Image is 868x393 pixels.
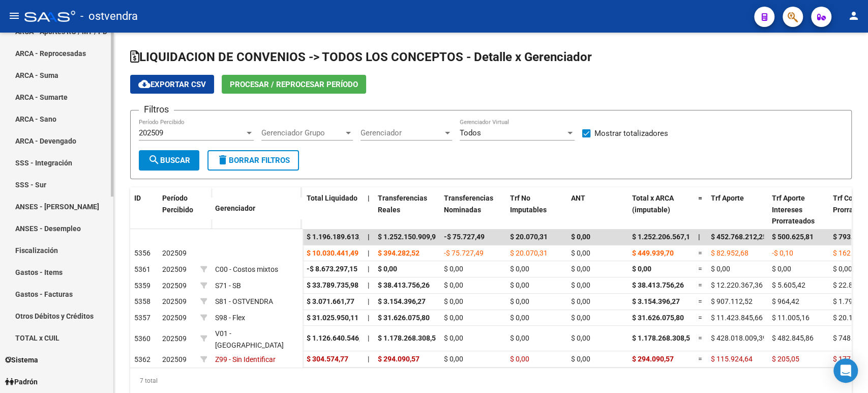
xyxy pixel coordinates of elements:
[632,194,674,214] span: Total x ARCA (imputable)
[444,297,463,305] span: $ 0,00
[772,194,815,226] span: Trf Aporte Intereses Prorrateados
[5,376,38,387] span: Padrón
[215,355,276,363] span: Z99 - Sin Identificar
[711,314,763,322] span: $ 11.423.845,66
[707,187,768,232] datatable-header-cell: Trf Aporte
[510,249,548,257] span: $ 20.070,31
[139,102,174,117] h3: Filtros
[510,355,529,363] span: $ 0,00
[138,80,206,89] span: Exportar CSV
[215,314,245,322] span: S98 - Flex
[698,355,702,363] span: =
[374,187,440,232] datatable-header-cell: Transferencias Reales
[444,281,463,289] span: $ 0,00
[698,297,702,305] span: =
[162,194,193,214] span: Período Percibido
[711,265,730,273] span: $ 0,00
[510,297,529,305] span: $ 0,00
[510,281,529,289] span: $ 0,00
[571,233,590,241] span: $ 0,00
[711,281,763,289] span: $ 12.220.367,36
[134,355,151,363] span: 5362
[361,128,443,137] span: Gerenciador
[378,249,420,257] span: $ 394.282,52
[571,249,590,257] span: $ 0,00
[162,265,187,273] span: 202509
[148,154,160,166] mat-icon: search
[698,249,702,257] span: =
[711,334,767,342] span: $ 428.018.009,39
[162,314,187,322] span: 202509
[567,187,628,232] datatable-header-cell: ANT
[307,249,358,257] span: $ 10.030.441,49
[711,297,753,305] span: $ 907.112,52
[162,249,187,257] span: 202509
[217,154,229,166] mat-icon: delete
[378,334,440,342] span: $ 1.178.268.308,51
[772,281,805,289] span: $ 5.605,42
[768,187,829,232] datatable-header-cell: Trf Aporte Intereses Prorrateados
[134,314,151,322] span: 5357
[772,265,791,273] span: $ 0,00
[632,355,674,363] span: $ 294.090,57
[139,150,199,171] button: Buscar
[378,314,430,322] span: $ 31.626.075,80
[307,297,354,305] span: $ 3.071.661,77
[711,194,744,202] span: Trf Aporte
[215,204,255,212] span: Gerenciador
[632,233,694,241] span: $ 1.252.206.567,11
[148,156,190,165] span: Buscar
[378,297,426,305] span: $ 3.154.396,27
[444,355,463,363] span: $ 0,00
[368,194,370,202] span: |
[134,249,151,257] span: 5356
[303,187,364,232] datatable-header-cell: Total Liquidado
[378,194,427,214] span: Transferencias Reales
[694,187,707,232] datatable-header-cell: =
[444,314,463,322] span: $ 0,00
[444,194,493,214] span: Transferencias Nominadas
[215,282,241,290] span: S71 - SB
[440,187,506,232] datatable-header-cell: Transferencias Nominadas
[632,297,680,305] span: $ 3.154.396,27
[571,297,590,305] span: $ 0,00
[628,187,694,232] datatable-header-cell: Total x ARCA (imputable)
[772,233,814,241] span: $ 500.625,81
[378,233,440,241] span: $ 1.252.150.909,93
[368,249,369,257] span: |
[230,80,358,89] span: Procesar / Reprocesar período
[130,50,592,64] span: LIQUIDACION DE CONVENIOS -> TODOS LOS CONCEPTOS - Detalle x Gerenciador
[217,156,290,165] span: Borrar Filtros
[134,194,141,202] span: ID
[307,281,358,289] span: $ 33.789.735,98
[215,265,278,273] span: C00 - Costos mixtos
[215,329,284,349] span: V01 - [GEOGRAPHIC_DATA]
[307,314,358,322] span: $ 31.025.950,11
[307,355,348,363] span: $ 304.574,77
[632,249,674,257] span: $ 449.939,70
[698,314,702,322] span: =
[510,265,529,273] span: $ 0,00
[162,334,187,343] span: 202509
[772,355,799,363] span: $ 205,05
[571,281,590,289] span: $ 0,00
[698,265,702,273] span: =
[162,282,187,290] span: 202509
[711,355,753,363] span: $ 115.924,64
[460,128,481,137] span: Todos
[632,314,684,322] span: $ 31.626.075,80
[307,194,357,202] span: Total Liquidado
[158,187,196,230] datatable-header-cell: Período Percibido
[444,233,485,241] span: -$ 75.727,49
[307,334,369,342] span: $ 1.126.640.546,56
[130,187,158,230] datatable-header-cell: ID
[162,297,187,305] span: 202509
[368,265,369,273] span: |
[444,249,484,257] span: -$ 75.727,49
[571,265,590,273] span: $ 0,00
[772,334,814,342] span: $ 482.845,86
[378,281,430,289] span: $ 38.413.756,26
[80,5,138,27] span: - ostvendra
[8,10,20,22] mat-icon: menu
[162,355,187,363] span: 202509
